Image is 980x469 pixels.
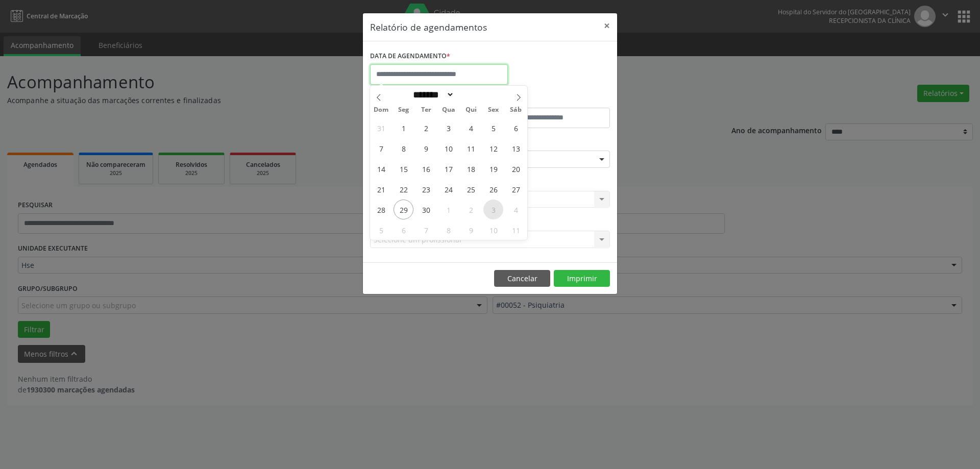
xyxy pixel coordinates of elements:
span: Setembro 7, 2025 [371,138,391,158]
span: Outubro 11, 2025 [506,220,526,240]
span: Outubro 8, 2025 [438,220,458,240]
span: Setembro 14, 2025 [371,159,391,179]
span: Setembro 12, 2025 [483,138,503,158]
span: Sáb [505,107,527,113]
span: Outubro 9, 2025 [461,220,481,240]
span: Outubro 10, 2025 [483,220,503,240]
input: Year [454,89,488,100]
label: ATÉ [493,92,610,108]
h5: Relatório de agendamentos [370,20,487,34]
span: Setembro 11, 2025 [461,138,481,158]
span: Outubro 5, 2025 [371,220,391,240]
span: Sex [482,107,505,113]
span: Setembro 13, 2025 [506,138,526,158]
button: Cancelar [494,270,550,287]
span: Setembro 17, 2025 [438,159,458,179]
span: Setembro 4, 2025 [461,118,481,138]
span: Setembro 24, 2025 [438,179,458,199]
span: Setembro 26, 2025 [483,179,503,199]
span: Setembro 16, 2025 [416,159,436,179]
span: Ter [415,107,437,113]
span: Setembro 30, 2025 [416,200,436,219]
span: Setembro 15, 2025 [394,159,413,179]
button: Close [597,13,617,38]
span: Setembro 6, 2025 [506,118,526,138]
span: Setembro 18, 2025 [461,159,481,179]
span: Outubro 3, 2025 [483,200,503,219]
span: Setembro 21, 2025 [371,179,391,199]
span: Outubro 7, 2025 [416,220,436,240]
span: Qui [460,107,482,113]
span: Seg [393,107,415,113]
span: Setembro 20, 2025 [506,159,526,179]
span: Setembro 10, 2025 [438,138,458,158]
span: Setembro 22, 2025 [394,179,413,199]
span: Setembro 27, 2025 [506,179,526,199]
span: Outubro 1, 2025 [438,200,458,219]
label: DATA DE AGENDAMENTO [370,48,450,64]
button: Imprimir [554,270,610,287]
span: Agosto 31, 2025 [371,118,391,138]
span: Setembro 23, 2025 [416,179,436,199]
span: Setembro 29, 2025 [394,200,413,219]
span: Outubro 4, 2025 [506,200,526,219]
span: Qua [437,107,460,113]
span: Setembro 8, 2025 [394,138,413,158]
span: Setembro 2, 2025 [416,118,436,138]
span: Outubro 2, 2025 [461,200,481,219]
span: Dom [370,107,393,113]
span: Setembro 3, 2025 [438,118,458,138]
span: Setembro 5, 2025 [483,118,503,138]
span: Setembro 28, 2025 [371,200,391,219]
span: Setembro 1, 2025 [394,118,413,138]
span: Outubro 6, 2025 [394,220,413,240]
select: Month [409,89,454,100]
span: Setembro 19, 2025 [483,159,503,179]
span: Setembro 25, 2025 [461,179,481,199]
span: Setembro 9, 2025 [416,138,436,158]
